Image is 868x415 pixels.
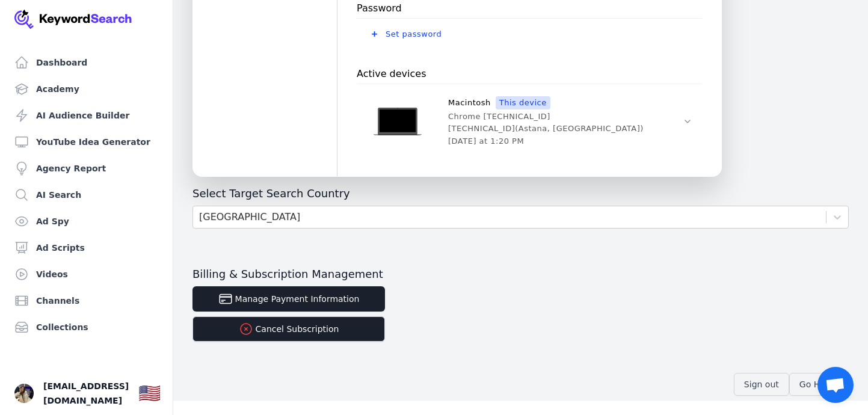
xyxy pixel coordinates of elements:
[789,373,849,396] button: Go Home
[448,97,491,108] p: Macintosh
[10,315,163,339] a: Collections
[14,384,34,403] button: Open user button
[199,210,300,224] div: [GEOGRAPHIC_DATA]
[10,156,163,180] a: Agency Report
[10,209,163,233] a: Ad Spy
[43,379,129,408] span: [EMAIL_ADDRESS][DOMAIN_NAME]
[10,51,163,75] a: Dashboard
[357,89,702,153] button: MacintoshThis deviceChrome [TECHNICAL_ID][TECHNICAL_ID](Astana, [GEOGRAPHIC_DATA])[DATE] at 1:20 PM
[10,183,163,207] a: AI Search
[448,112,550,121] p: Chrome [TECHNICAL_ID]
[496,96,550,109] span: This device
[10,103,163,128] a: AI Audience Builder
[138,383,161,404] div: 🇺🇸
[386,29,442,39] span: Set password
[138,381,161,405] button: 🇺🇸
[448,137,524,146] p: [DATE] at 1:20 PM
[817,367,854,403] a: Открытый чат
[10,77,163,101] a: Academy
[357,23,702,45] button: Set password
[10,130,163,154] a: YouTube Idea Generator
[10,236,163,260] a: Ad Scripts
[10,262,163,286] a: Videos
[192,186,849,201] h3: Select Target Search Country
[192,267,849,281] h3: Billing & Subscription Management
[192,286,385,312] button: Manage Payment Information
[14,10,132,29] img: Your Company
[14,384,34,403] img: Lea Natik
[192,316,385,342] button: Cancel Subscription
[734,373,789,396] button: Sign out
[448,124,644,134] p: [TECHNICAL_ID] ( Astana, [GEOGRAPHIC_DATA] )
[10,289,163,313] a: Channels
[357,64,426,84] p: Active devices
